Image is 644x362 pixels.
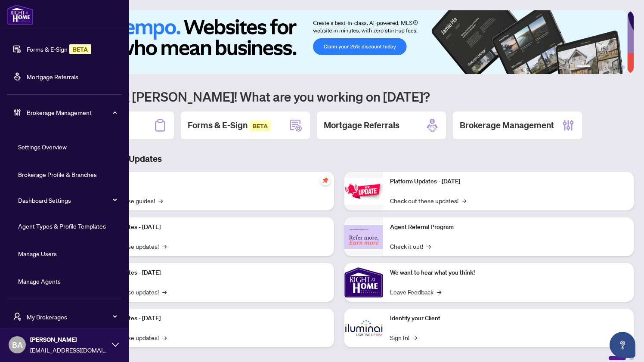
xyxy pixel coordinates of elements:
[577,65,591,69] button: 1
[390,177,627,186] p: Platform Updates - [DATE]
[27,73,78,80] a: Mortgage Referrals
[610,332,635,358] button: Open asap
[7,4,34,25] img: logo
[90,177,327,186] p: Self-Help
[462,196,466,205] span: →
[162,241,167,251] span: →
[12,339,23,351] span: BA
[90,314,327,323] p: Platform Updates - [DATE]
[158,196,163,205] span: →
[45,153,634,165] h3: Brokerage & Industry Updates
[615,65,618,69] button: 5
[18,222,106,230] a: Agent Types & Profile Templates
[390,314,627,323] p: Identify your Client
[344,309,383,347] img: Identify your Client
[30,335,108,344] span: [PERSON_NAME]
[18,143,67,151] a: Settings Overview
[18,250,57,257] a: Manage Users
[594,65,598,69] button: 2
[27,45,91,53] a: Forms & E-SignBETA
[18,196,71,204] a: Dashboard Settings
[188,120,271,130] span: Forms & E-Sign
[27,312,116,322] span: My Brokerages
[320,175,331,186] span: pushpin
[13,312,22,321] span: user-switch
[390,223,627,232] p: Agent Referral Program
[27,108,116,117] span: Brokerage Management
[344,263,383,302] img: We want to hear what you think!
[437,287,441,297] span: →
[460,119,554,131] h2: Brokerage Management
[622,65,625,69] button: 6
[344,225,383,249] img: Agent Referral Program
[390,268,627,278] p: We want to hear what you think!
[390,241,431,251] a: Check it out!→
[427,241,431,251] span: →
[18,277,61,285] a: Manage Agents
[30,345,108,355] span: [EMAIL_ADDRESS][DOMAIN_NAME]
[390,333,417,342] a: Sign In!→
[162,333,167,342] span: →
[18,170,97,178] a: Brokerage Profile & Branches
[390,196,466,205] a: Check out these updates!→
[601,65,604,69] button: 3
[162,287,167,297] span: →
[390,287,441,297] a: Leave Feedback→
[608,65,611,69] button: 4
[90,268,327,278] p: Platform Updates - [DATE]
[45,88,634,105] h1: Welcome back [PERSON_NAME]! What are you working on [DATE]?
[249,121,271,131] span: BETA
[344,178,383,205] img: Platform Updates - June 23, 2025
[90,223,327,232] p: Platform Updates - [DATE]
[324,119,399,131] h2: Mortgage Referrals
[45,10,627,74] img: Slide 0
[413,333,417,342] span: →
